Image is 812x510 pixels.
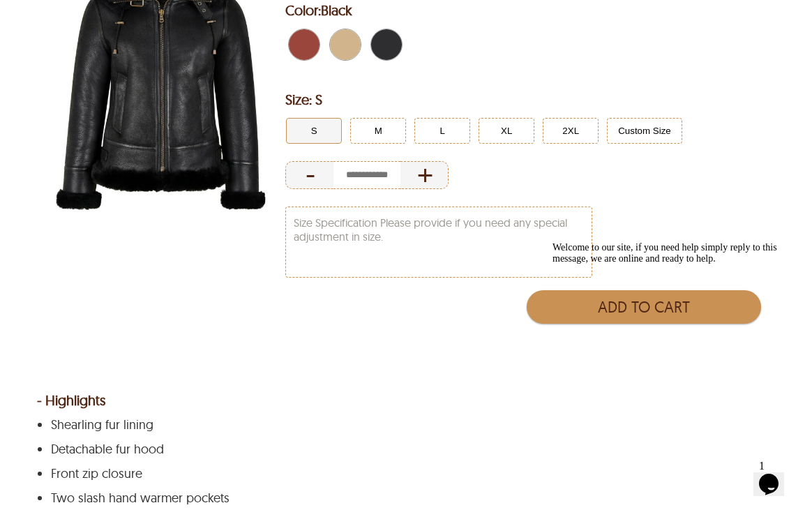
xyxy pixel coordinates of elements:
[286,118,342,144] button: Click to select S
[285,86,768,114] h2: Selected Filter by Size: S
[527,290,761,324] button: Add to Cart
[547,237,798,447] iframe: chat widget
[525,331,761,362] iframe: PayPal
[400,161,449,189] div: Increase Quantity of Item
[321,1,352,19] span: Black
[607,118,682,144] button: Click to select Custom Size
[350,118,406,144] button: Click to select M
[51,442,751,456] p: Detachable fur hood
[368,26,405,63] div: Black
[414,118,470,144] button: Click to select L
[753,454,798,496] iframe: chat widget
[543,118,599,144] button: Click to select 2XL
[51,418,751,432] p: Shearling fur lining
[51,467,751,481] p: Front zip closure
[479,118,534,144] button: Click to select XL
[6,6,230,27] span: Welcome to our site, if you need help simply reply to this message, we are online and ready to help.
[285,161,333,189] div: Decrease Quantity of Item
[286,207,592,277] textarea: Size Specification Please provide if you need any special adjustment in size.
[326,26,364,63] div: Tan
[6,6,257,28] div: Welcome to our site, if you need help simply reply to this message, we are online and ready to help.
[285,26,323,63] div: Cognac
[51,491,751,505] p: Two slash hand warmer pockets
[37,393,768,407] div: - Highlights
